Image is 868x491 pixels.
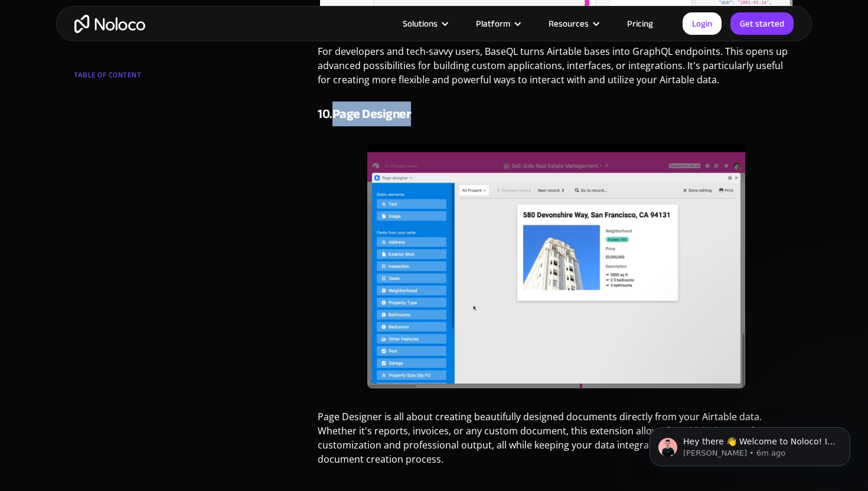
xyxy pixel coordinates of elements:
p: For developers and tech-savvy users, BaseQL turns Airtable bases into GraphQL endpoints. This ope... [318,44,794,96]
strong: Page Designer [332,102,412,126]
div: Resources [534,16,612,31]
iframe: Intercom notifications message [632,402,868,485]
div: Platform [476,16,510,31]
a: home [74,15,145,33]
div: Solutions [403,16,438,31]
a: Login [683,12,722,35]
a: Pricing [612,16,668,31]
div: Resources [549,16,589,31]
a: Get started [730,12,794,35]
p: Page Designer is all about creating beautifully designed documents directly from your Airtable da... [318,410,794,475]
div: Solutions [388,16,461,31]
div: Platform [461,16,534,31]
div: TABLE OF CONTENT [74,66,217,90]
h4: 10. [318,105,794,123]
